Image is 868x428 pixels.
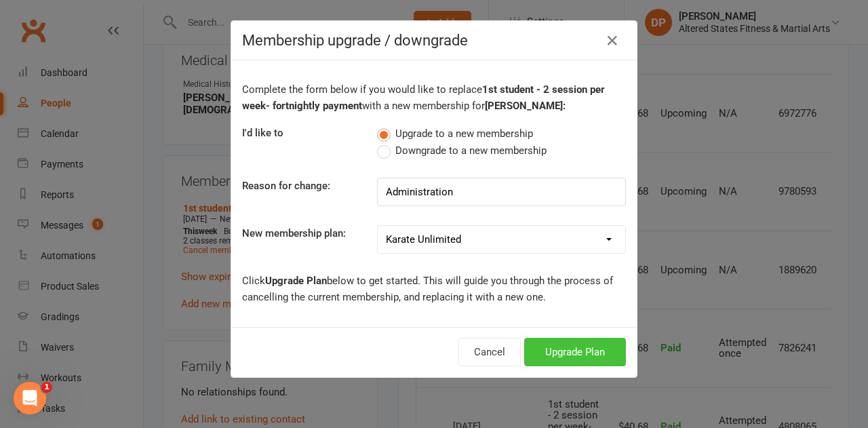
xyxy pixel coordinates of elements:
[265,275,327,287] b: Upgrade Plan
[242,81,626,114] p: Complete the form below if you would like to replace with a new membership for
[395,125,533,140] span: Upgrade to a new membership
[242,225,346,241] label: New membership plan:
[395,142,547,157] span: Downgrade to a new membership
[524,338,626,366] button: Upgrade Plan
[485,100,566,112] b: [PERSON_NAME]:
[242,125,283,141] label: I'd like to
[242,273,626,305] p: Click below to get started. This will guide you through the process of cancelling the current mem...
[377,178,626,206] input: Reason (optional)
[242,32,626,49] h4: Membership upgrade / downgrade
[458,338,521,366] button: Cancel
[41,382,52,393] span: 1
[14,382,46,414] iframe: Intercom live chat
[601,30,623,52] button: Close
[242,178,330,194] label: Reason for change:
